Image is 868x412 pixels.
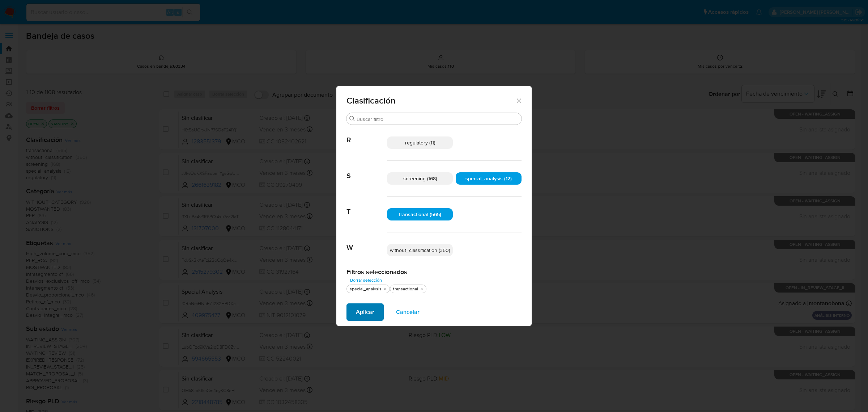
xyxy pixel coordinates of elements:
[392,286,420,292] div: transactional
[357,116,519,122] input: Buscar filtro
[346,125,387,144] span: R
[456,172,522,185] div: special_analysis (12)
[346,303,384,321] button: Aplicar
[346,268,522,276] h2: Filtros seleccionados
[465,175,512,182] span: special_analysis (12)
[390,247,450,254] span: without_classification (350)
[396,304,420,320] span: Cancelar
[349,116,355,122] button: Buscar
[403,175,437,182] span: screening (168)
[399,211,441,218] span: transactional (565)
[348,286,383,292] div: special_analysis
[387,244,453,256] div: without_classification (350)
[346,232,387,252] span: W
[346,197,387,216] span: T
[387,136,453,149] div: regulatory (11)
[346,96,515,105] span: Clasificación
[382,286,388,292] button: quitar special_analysis
[405,139,435,146] span: regulatory (11)
[346,276,386,285] button: Borrar selección
[515,97,522,104] button: Cerrar
[387,303,429,321] button: Cancelar
[356,304,374,320] span: Aplicar
[346,161,387,180] span: S
[350,277,382,284] span: Borrar selección
[419,286,425,292] button: quitar transactional
[387,172,453,185] div: screening (168)
[387,208,453,220] div: transactional (565)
